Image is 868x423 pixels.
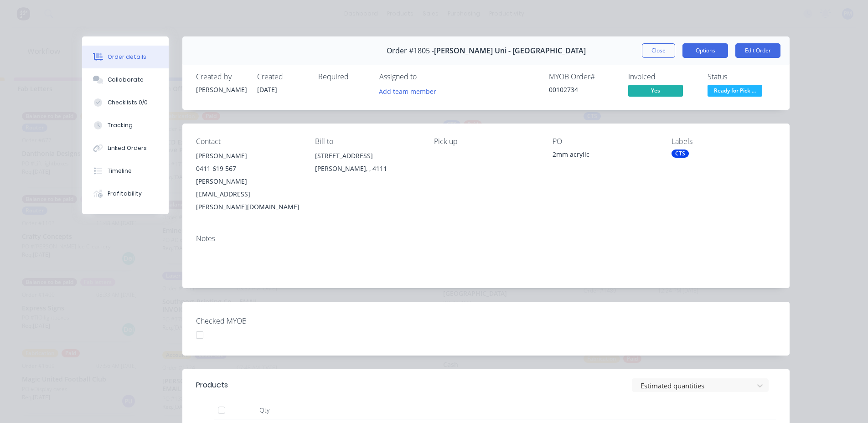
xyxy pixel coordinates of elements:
[318,72,368,81] div: Required
[682,43,728,58] button: Options
[82,182,169,205] button: Profitability
[379,85,441,97] button: Add team member
[108,167,132,175] div: Timeline
[82,114,169,137] button: Tracking
[196,380,228,391] div: Products
[735,43,780,58] button: Edit Order
[379,72,470,81] div: Assigned to
[549,72,617,81] div: MYOB Order #
[549,85,617,94] div: 00102734
[108,98,148,107] div: Checklists 0/0
[196,175,300,213] div: [PERSON_NAME][EMAIL_ADDRESS][PERSON_NAME][DOMAIN_NAME]
[553,150,657,162] div: 2mm acrylic
[196,162,300,175] div: 0411 619 567
[374,85,441,97] button: Add team member
[315,150,419,162] div: [STREET_ADDRESS]
[196,137,300,146] div: Contact
[196,85,246,94] div: [PERSON_NAME]
[672,137,776,146] div: Labels
[553,137,657,146] div: PO
[82,46,169,68] button: Order details
[196,150,300,162] div: [PERSON_NAME]
[196,72,246,81] div: Created by
[108,144,147,152] div: Linked Orders
[108,53,146,61] div: Order details
[108,121,133,129] div: Tracking
[434,46,586,55] span: [PERSON_NAME] Uni - [GEOGRAPHIC_DATA]
[237,401,292,419] div: Qty
[82,137,169,160] button: Linked Orders
[196,150,300,213] div: [PERSON_NAME]0411 619 567[PERSON_NAME][EMAIL_ADDRESS][PERSON_NAME][DOMAIN_NAME]
[672,150,689,158] div: CTS
[108,76,144,84] div: Collaborate
[82,160,169,182] button: Timeline
[196,315,310,326] label: Checked MYOB
[108,190,142,198] div: Profitability
[315,150,419,179] div: [STREET_ADDRESS][PERSON_NAME], , 4111
[387,46,434,55] span: Order #1805 -
[628,85,683,96] span: Yes
[257,72,307,81] div: Created
[196,234,776,243] div: Notes
[434,137,538,146] div: Pick up
[315,162,419,175] div: [PERSON_NAME], , 4111
[257,85,277,94] span: [DATE]
[708,85,762,96] span: Ready for Pick ...
[82,68,169,91] button: Collaborate
[628,72,697,81] div: Invoiced
[708,72,776,81] div: Status
[82,91,169,114] button: Checklists 0/0
[642,43,675,58] button: Close
[315,137,419,146] div: Bill to
[708,85,762,98] button: Ready for Pick ...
